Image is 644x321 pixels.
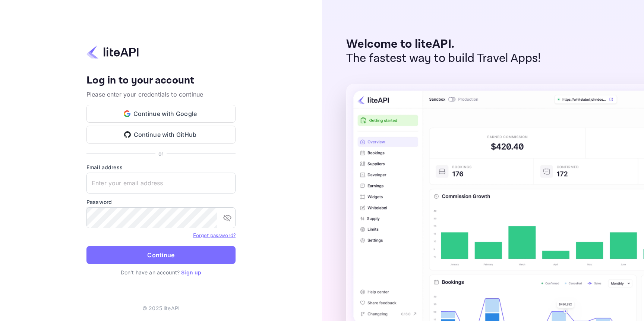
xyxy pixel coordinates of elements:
label: Email address [86,163,236,171]
img: liteapi [86,45,139,59]
button: toggle password visibility [220,210,235,225]
p: Please enter your credentials to continue [86,90,236,99]
button: Continue with Google [86,105,236,123]
button: Continue with GitHub [86,126,236,144]
p: Don't have an account? [86,268,236,276]
a: Forget password? [193,232,236,239]
p: © 2025 liteAPI [142,304,180,312]
p: The fastest way to build Travel Apps! [346,51,541,66]
h4: Log in to your account [86,74,236,87]
a: Sign up [181,269,201,276]
button: Continue [86,246,236,264]
p: Welcome to liteAPI. [346,37,541,51]
input: Enter your email address [86,173,236,193]
p: or [158,150,163,157]
a: Forget password? [193,232,236,239]
label: Password [86,198,236,206]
